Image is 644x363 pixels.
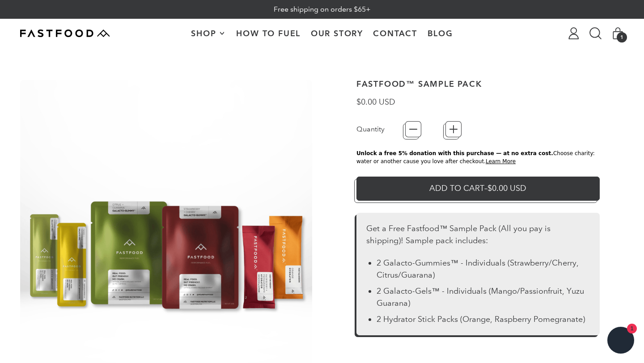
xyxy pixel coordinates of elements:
[445,121,462,137] button: +
[366,224,551,245] span: ™ Sample Pack (All you pay is shipping)! Sample pack includes:
[607,25,629,42] button: 1
[368,19,422,47] a: Contact
[356,97,395,107] span: $0.00 USD
[186,19,231,47] button: Shop
[356,80,600,88] h1: Fastfood™ Sample Pack
[20,30,110,37] img: Fastfood
[231,19,305,47] a: How To Fuel
[305,19,368,47] a: Our Story
[377,313,589,325] li: 2 Hydrator Stick Packs (Orange, Raspberry Pomegranate)
[191,30,218,38] span: Shop
[377,257,589,281] li: 2 Galacto-Gummies™ - Individuals (Strawberry/Cherry, Citrus/Guarana)
[405,121,421,137] button: −
[422,19,458,47] a: Blog
[617,32,627,42] span: 1
[356,124,405,135] label: Quantity
[356,177,600,201] button: Add to Cart
[366,223,589,247] p: Get a Free Fastfood
[377,285,589,309] li: 2 Galacto-Gels™ - Individuals (Mango/Passionfruit, Yuzu Guarana)
[605,327,637,356] inbox-online-store-chat: Shopify online store chat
